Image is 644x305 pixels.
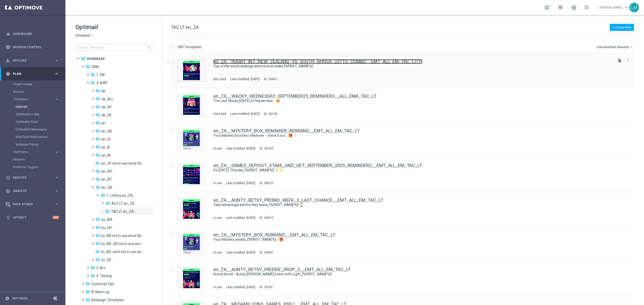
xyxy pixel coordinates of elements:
span: Analyze [13,189,54,192]
i: folder [95,104,100,109]
div: Press SPACE to select this row. [166,192,643,226]
span: en_IN [101,153,110,158]
a: Dashboard [13,27,59,40]
a: en_ZA__AUNTY_BETSY_FREEBIE_DROP_3__EMT_ALL_EM_TAC_LT [213,267,350,272]
div: Webpage Pop-up [16,141,65,148]
span: 3. ALL [96,266,106,270]
span: 2. NVIP [96,81,107,85]
i: folder [95,88,100,93]
div: Last modified: [DATE] [228,112,262,116]
i: keyboard_arrow_right [54,97,59,102]
div: Embedded Messaging [16,126,65,133]
i: equalizer [6,32,10,36]
div: track_changes Analyze keyboard_arrow_right [6,189,59,193]
i: folder [95,257,100,262]
h1: Optimail [75,23,152,31]
div: Templates [13,98,54,101]
i: folder [95,152,100,158]
div: Mission Control [6,45,59,49]
i: folder [95,177,100,182]
a: en_ZA__GAMES_DEPOSIT_STAKE_AND_GET_SEPTEMBER_2025_REMINDER2__EMT_ALL_EM_TAC_LT [213,163,422,168]
div: Last modified: [DATE] [224,216,257,220]
div: Templates keyboard_arrow_right [13,97,59,101]
div: Your Mystery awaits, [%FIRST_NAME%]... 🎁❔ [213,237,612,242]
i: lightbulb [6,215,10,220]
i: folder [95,185,100,190]
i: folder [95,169,100,174]
div: Last modified: [DATE] [224,146,257,150]
div: Last modified: [DATE] [224,285,257,289]
a: Optibot [13,211,53,224]
div: 36013 [264,216,273,220]
div: 29899 [264,250,273,255]
button: play_circle_outline Execute keyboard_arrow_right [6,176,59,180]
div: 36401 [268,77,277,81]
a: en_ZA__MYSTERY_BOX_REBRAND__EMT_ALL_EM_TAC_LT [213,233,335,237]
div: Web Push Notifications [16,133,65,141]
span: de [101,89,105,93]
div: Your Mystery Box has rolledover - check it out... 🎁❔ [213,133,612,138]
a: Optimail [16,105,52,109]
i: keyboard_arrow_right [54,202,59,207]
a: en_ZA__RUGBY_INT_NEW_ZEALAND_VS_SOUTH_AFRICA_LOTTO_COMBO__EMT_ALL_EM_TAC_LT(1) [213,59,422,64]
span: es_MX [101,217,112,222]
div: Mission Control [6,40,59,54]
img: 35947.jpeg [179,269,204,288]
div: 35947 [264,285,273,289]
button: file_copy [616,57,623,64]
i: folder [95,249,100,254]
span: Customer Ops [91,282,114,286]
i: folder [90,72,95,77]
span: TAC LT en_ZA [171,25,199,30]
i: folder [85,297,90,302]
img: 36401.jpeg [179,61,204,80]
div: OptiMobile Push [16,118,65,126]
a: Top of the world rankings and more at stake [%FIRST_NAME%] [213,64,601,69]
span: search [147,45,151,49]
i: folder [95,136,100,141]
a: en_ZA__AUNTY_BETSY_PROMO_WEEK_3_LAST_CHANCE__EMT_ALL_EM_TAC_LT [213,198,383,202]
i: play_circle_outline [6,175,10,180]
div: LM [629,3,639,12]
button: equalizer Dashboard [6,32,59,36]
span: en_MT [101,169,113,174]
span: en_NT [101,177,112,182]
span: en [101,121,105,125]
img: 36019.jpeg [179,165,204,184]
button: person_search Explore keyboard_arrow_right [6,59,59,63]
span: 4. Testing [96,274,112,278]
i: folder [90,80,95,85]
div: Last modified: [DATE] [224,181,257,185]
div: Press SPACE to select this row. [166,53,643,88]
i: folder [95,217,100,222]
span: OptiPromo [13,150,49,154]
div: Take advantage before they leave, [%FIRST_NAME%]! ⌛ [213,202,612,207]
span: pt_BR_sent not in use since 06/2025 [101,249,145,254]
span: en_GB [101,129,112,133]
div: Press SPACE to select this row. [166,261,643,296]
div: ID: [257,250,273,255]
a: OptiMobile In-App [16,112,52,116]
a: The Last Wacky [DATE] of September... 🥳 [213,98,601,103]
i: folder [95,112,100,117]
div: ID: [257,146,273,150]
i: track_changes [6,189,10,193]
div: ID: [257,181,273,185]
button: more_vert [626,57,631,63]
a: Take advantage before they leave, [%FIRST_NAME%]! ⌛ [213,202,601,207]
i: person_search [6,58,10,63]
a: Realtime Triggers [13,165,52,169]
span: Templates [13,98,49,101]
i: folder [95,241,100,246]
div: Explore [6,58,54,63]
i: folder [100,193,105,198]
span: CRM [91,65,99,69]
i: keyboard_arrow_right [54,71,59,76]
span: AUT LT en_ZA [111,201,134,206]
div: Press SPACE to select this row. [166,122,643,157]
div: Analyze [6,189,54,193]
div: Data Studio [6,202,54,207]
button: + Create New [610,24,634,31]
a: Web Push Notifications [16,135,52,139]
